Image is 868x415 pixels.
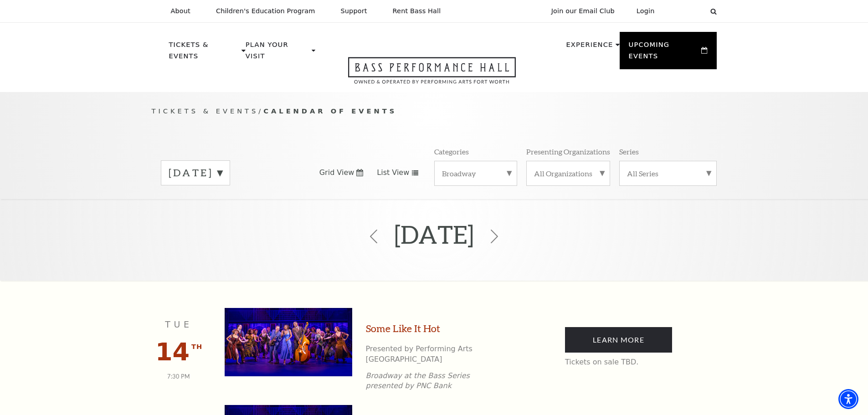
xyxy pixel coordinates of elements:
p: Categories [434,147,469,156]
p: About [171,7,190,15]
span: 14 [155,338,190,366]
img: Some Like It Hot [225,308,352,376]
label: Broadway [442,169,509,178]
svg: Click to view the next month [488,230,501,243]
label: All Series [627,169,709,178]
span: Grid View [319,168,354,178]
p: Rent Bass Hall [393,7,441,15]
p: Plan Your Visit [246,39,309,67]
label: [DATE] [169,166,222,180]
a: Open this option [315,57,549,92]
a: Some Like It Hot [366,322,440,336]
p: Experience [566,39,613,56]
span: th [191,341,202,353]
p: Children's Education Program [216,7,315,15]
span: 7:30 PM [167,373,190,380]
select: Select: [669,7,702,15]
label: All Organizations [534,169,602,178]
p: Broadway at the Bass Series presented by PNC Bank [366,371,507,391]
p: Series [619,147,639,156]
div: Accessibility Menu [838,389,858,409]
svg: Click to view the previous month [367,230,380,243]
p: Tickets on sale TBD. [565,357,672,367]
p: Support [341,7,367,15]
a: Learn More Tickets on sale TBD [565,327,672,353]
p: Presenting Organizations [526,147,610,156]
span: Tickets & Events [152,107,259,115]
span: Calendar of Events [263,107,397,115]
span: List View [377,168,409,178]
h2: [DATE] [394,206,474,263]
p: Tue [152,318,206,331]
p: Presented by Performing Arts [GEOGRAPHIC_DATA] [366,344,507,364]
p: Tickets & Events [169,39,240,67]
p: / [152,106,717,117]
p: Upcoming Events [629,39,699,67]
